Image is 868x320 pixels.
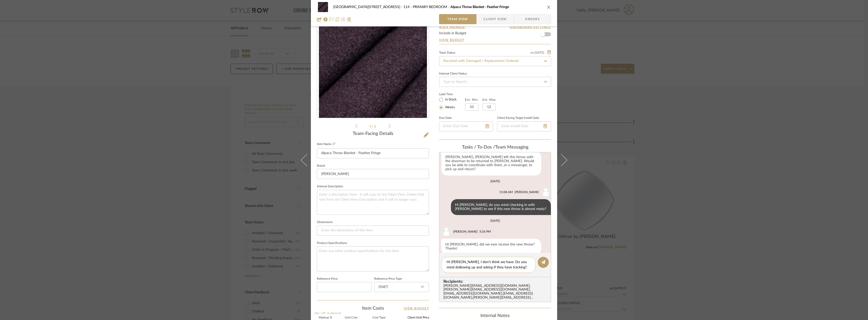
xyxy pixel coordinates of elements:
[317,316,334,319] label: Markup %
[490,180,500,183] div: [DATE]
[368,316,390,319] label: Cost Type
[441,227,451,237] img: user_avatar.png
[317,185,343,188] label: Internal Description
[547,5,551,9] button: close
[534,51,545,54] span: [DATE]
[403,5,450,9] span: 114 - PRIMARY BEDROOM
[447,14,468,24] span: Team View
[374,125,377,128] span: 2
[462,145,495,150] span: Tasks / To-Dos /
[444,97,457,102] label: In Stock
[317,131,429,137] div: Team-Facing Details
[439,117,452,119] label: Due Date
[317,9,429,118] div: 0
[520,14,545,24] span: Orders
[338,316,364,319] label: Unit Cost
[317,142,335,146] label: Item Name
[439,145,551,150] div: team Messaging
[439,121,493,131] input: Enter Due Date
[541,187,551,197] img: user_avatar.png
[479,229,491,234] div: 5:36 PM
[374,278,402,280] label: Reference Price Type
[317,169,429,179] input: Enter Brand
[439,52,455,54] div: Team Status
[333,5,403,9] span: [GEOGRAPHIC_DATA][STREET_ADDRESS]
[439,38,551,42] a: View Budget
[444,105,455,110] label: Weeks
[497,117,539,119] label: Client-Facing Target Install Date
[372,125,374,128] span: /
[439,25,466,29] button: Bulk Manage
[441,151,541,175] div: [PERSON_NAME], [PERSON_NAME] left this throw with the doorman to be returned to [PERSON_NAME]. Wo...
[499,190,513,194] div: 11:08 AM
[482,98,496,101] label: Est. Max
[317,305,429,311] div: Item Costs
[317,148,429,158] input: Enter Item Name
[319,9,427,118] img: b2d1e0b2-2ccb-4cd2-84b6-1879f5fda5aa_436x436.jpg
[439,96,465,111] mat-radio-group: Select item type
[369,125,372,128] span: 1
[490,219,500,223] div: [DATE]
[439,73,467,75] div: Internal Client Status
[439,77,551,87] input: Type to Search…
[443,279,549,284] span: Recipients:
[483,14,507,24] span: Client View
[443,284,549,300] div: [PERSON_NAME][EMAIL_ADDRESS][DOMAIN_NAME] , [PERSON_NAME][EMAIL_ADDRESS][DOMAIN_NAME] , [EMAIL_AD...
[404,305,429,311] a: View Budget
[439,92,465,96] label: Lead Time
[450,5,509,9] span: Alpaca Throw Blanket - Feather Fringe
[317,226,429,236] input: Enter the dimensions of this item
[451,199,551,215] div: Hi [PERSON_NAME], do you mind checking in with [PERSON_NAME] to see if this new throw is almost r...
[317,242,347,244] label: Product Specifications
[514,190,539,194] div: [PERSON_NAME]
[317,165,325,167] label: Brand
[453,229,478,234] div: [PERSON_NAME]
[509,25,551,29] button: Dashboard Settings
[441,239,541,255] div: Hi [PERSON_NAME], did we ever receive the new throw? Thanks!
[317,278,338,280] label: Reference Price
[317,221,333,224] label: Dimensions
[347,17,351,21] img: Remove from project
[394,316,429,319] label: Client Unit Price
[439,56,551,66] input: Type to Search…
[465,98,478,101] label: Est. Min
[317,2,329,12] img: b2d1e0b2-2ccb-4cd2-84b6-1879f5fda5aa_48x40.jpg
[439,313,551,319] div: Internal Notes
[530,51,534,54] span: on
[497,121,551,131] input: Enter Install Date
